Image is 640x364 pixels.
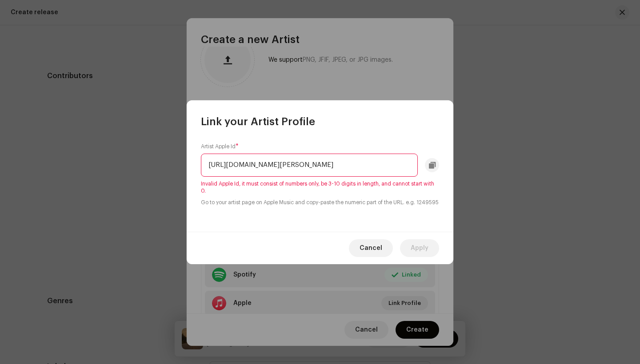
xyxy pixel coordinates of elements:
input: e.g. 1249595 [201,154,418,177]
button: Apply [400,239,439,257]
span: Cancel [360,239,382,257]
button: Cancel [349,239,393,257]
label: Artist Apple Id [201,143,239,150]
span: Apply [411,239,428,257]
small: Go to your artist page on Apple Music and copy-paste the numeric part of the URL. e.g. 1249595 [201,198,439,207]
span: Invalid Apple Id, it must consist of numbers only, be 3-10 digits in length, and cannot start wit... [201,180,439,194]
span: Link your Artist Profile [201,115,315,129]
